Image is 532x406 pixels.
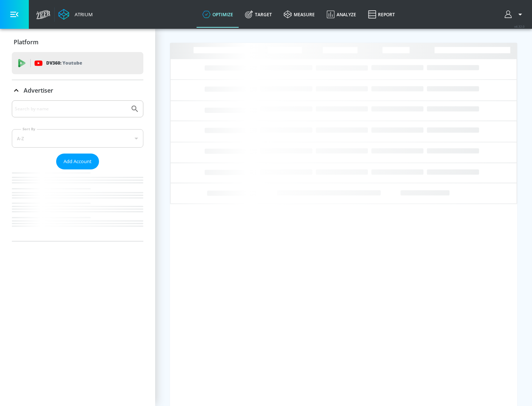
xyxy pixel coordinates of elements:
a: Report [362,1,401,28]
div: Atrium [72,11,93,18]
span: Add Account [64,157,92,166]
button: Add Account [56,154,99,169]
a: measure [278,1,321,28]
div: A-Z [12,129,143,148]
a: Target [239,1,278,28]
p: Platform [14,38,38,46]
p: Youtube [62,59,82,67]
span: v 4.32.0 [514,24,525,28]
p: DV360: [46,59,82,67]
a: Atrium [58,9,93,20]
div: Advertiser [12,100,143,241]
a: optimize [197,1,239,28]
div: DV360: Youtube [12,52,143,74]
div: Advertiser [12,80,143,101]
div: Platform [12,32,143,52]
label: Sort By [21,127,37,131]
p: Advertiser [24,86,53,94]
a: Analyze [321,1,362,28]
nav: list of Advertiser [12,169,143,241]
input: Search by name [15,104,127,114]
